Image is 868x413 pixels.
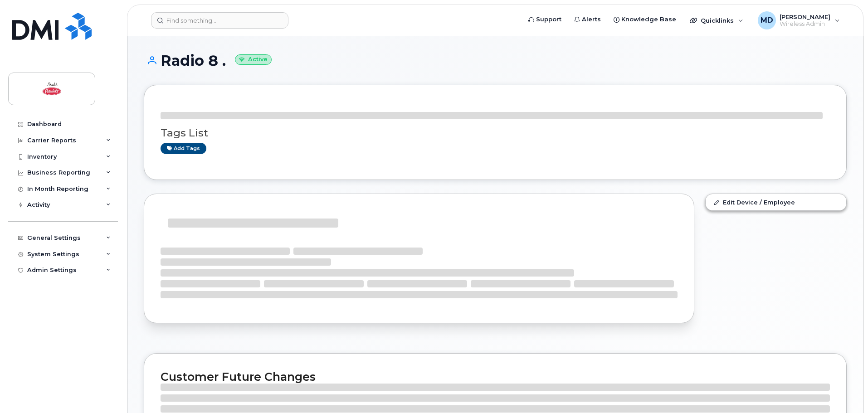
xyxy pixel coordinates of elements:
[144,53,847,68] h1: Radio 8 .
[161,127,830,139] h3: Tags List
[706,194,846,210] a: Edit Device / Employee
[235,54,272,65] small: Active
[161,143,206,154] a: Add tags
[161,370,830,384] h2: Customer Future Changes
